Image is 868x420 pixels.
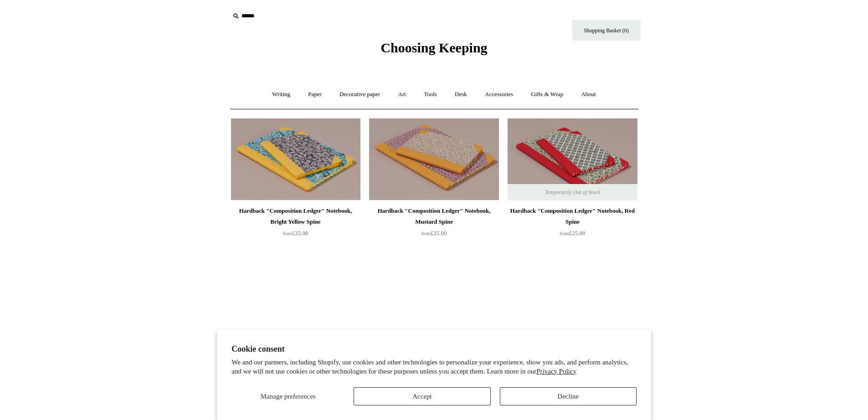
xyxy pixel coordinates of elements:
button: Accept [354,387,490,405]
a: Privacy Policy [536,368,576,375]
button: Decline [500,387,637,405]
a: Decorative paper [331,82,388,107]
a: Hardback "Composition Ledger" Notebook, Bright Yellow Spine from£25.00 [231,205,360,243]
span: £25.00 [283,230,308,236]
a: Hardback "Composition Ledger" Notebook, Mustard Spine from£25.00 [369,205,498,243]
span: from [421,231,431,236]
a: Accessories [477,82,521,107]
a: Hardback "Composition Ledger" Notebook, Bright Yellow Spine Hardback "Composition Ledger" Noteboo... [231,118,360,200]
span: Choosing Keeping [380,40,487,55]
a: Desk [447,82,475,107]
a: Hardback "Composition Ledger" Notebook, Mustard Spine Hardback "Composition Ledger" Notebook, Mus... [369,118,498,200]
button: Manage preferences [231,387,344,405]
span: £25.00 [560,230,586,236]
img: Hardback "Composition Ledger" Notebook, Mustard Spine [369,118,498,200]
a: Hardback "Composition Ledger" Notebook, Red Spine Hardback "Composition Ledger" Notebook, Red Spi... [508,118,637,200]
img: Hardback "Composition Ledger" Notebook, Red Spine [508,118,637,200]
a: Shopping Basket (0) [572,20,641,41]
span: from [560,231,569,236]
a: Writing [264,82,298,107]
div: Hardback "Composition Ledger" Notebook, Red Spine [510,205,635,227]
img: Hardback "Composition Ledger" Notebook, Bright Yellow Spine [231,118,360,200]
span: from [283,231,292,236]
span: Temporarily Out of Stock [536,184,609,200]
p: We and our partners, including Shopify, use cookies and other technologies to personalize your ex... [231,358,637,376]
div: Hardback "Composition Ledger" Notebook, Bright Yellow Spine [233,205,358,227]
a: Choosing Keeping [380,47,487,54]
div: Hardback "Composition Ledger" Notebook, Mustard Spine [371,205,496,227]
a: About [573,82,604,107]
a: Hardback "Composition Ledger" Notebook, Red Spine from£25.00 [508,205,637,243]
a: Gifts & Wrap [523,82,571,107]
span: Manage preferences [261,393,316,400]
a: Paper [300,82,330,107]
h2: Cookie consent [231,344,637,354]
a: Art [390,82,414,107]
span: £25.00 [421,230,447,236]
a: Tools [416,82,445,107]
